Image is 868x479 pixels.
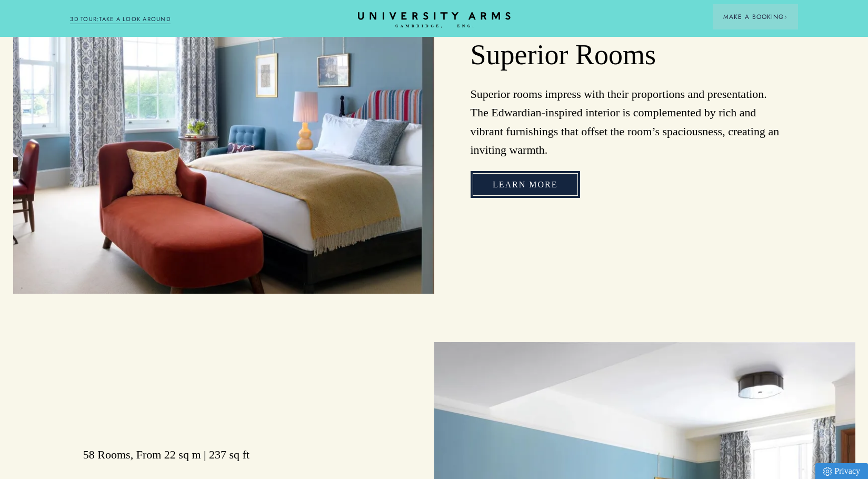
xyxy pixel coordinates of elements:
[471,171,580,198] a: Learn more
[70,15,171,24] a: 3D TOUR:TAKE A LOOK AROUND
[815,463,868,479] a: Privacy
[358,12,511,28] a: Home
[713,4,798,29] button: Make a BookingArrow icon
[471,38,785,73] h2: Superior Rooms
[784,15,787,19] img: Arrow icon
[83,447,398,463] h3: 58 Rooms, From 22 sq m | 237 sq ft
[823,467,832,476] img: Privacy
[471,85,785,159] p: Superior rooms impress with their proportions and presentation. The Edwardian-inspired interior i...
[723,12,787,22] span: Make a Booking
